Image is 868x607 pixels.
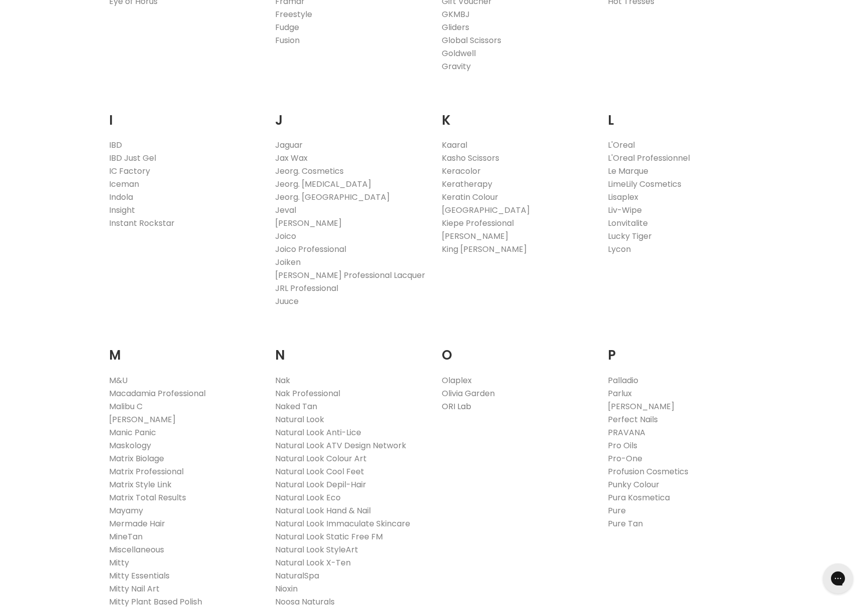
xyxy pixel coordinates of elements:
[608,440,637,451] a: Pro Oils
[109,505,143,516] a: Mayamy
[109,479,172,490] a: Matrix Style Link
[442,139,467,151] a: Kaaral
[275,375,290,386] a: Nak
[818,560,858,597] iframe: Gorgias live chat messenger
[275,544,358,555] a: Natural Look StyleArt
[109,97,261,131] h2: I
[275,243,346,255] a: Joico Professional
[275,453,367,464] a: Natural Look Colour Art
[109,191,133,203] a: Indola
[442,401,471,412] a: ORI Lab
[275,414,324,425] a: Natural Look
[275,492,341,503] a: Natural Look Eco
[109,204,135,216] a: Insight
[275,570,319,581] a: NaturalSpa
[442,9,470,20] a: GKMBJ
[442,388,495,399] a: Olivia Garden
[442,22,469,33] a: Gliders
[109,178,139,190] a: Iceman
[608,139,635,151] a: L'Oreal
[275,388,340,399] a: Nak Professional
[608,453,642,464] a: Pro-One
[608,152,690,164] a: L'Oreal Professionnel
[109,518,165,529] a: Mermade Hair
[275,9,312,20] a: Freestyle
[109,139,122,151] a: IBD
[109,557,129,568] a: Mitty
[608,518,643,529] a: Pure Tan
[442,217,514,229] a: Kiepe Professional
[275,204,296,216] a: Jeval
[608,401,674,412] a: [PERSON_NAME]
[275,165,344,177] a: Jeorg. Cosmetics
[608,375,638,386] a: Palladio
[442,61,471,72] a: Gravity
[109,388,206,399] a: Macadamia Professional
[275,427,361,438] a: Natural Look Anti-Lice
[275,518,410,529] a: Natural Look Immaculate Skincare
[608,427,645,438] a: PRAVANA
[442,152,499,164] a: Kasho Scissors
[608,505,626,516] a: Pure
[275,256,301,268] a: Joiken
[275,479,366,490] a: Natural Look Depil-Hair
[442,230,508,242] a: [PERSON_NAME]
[109,414,176,425] a: [PERSON_NAME]
[608,243,631,255] a: Lycon
[275,22,299,33] a: Fudge
[275,401,317,412] a: Naked Tan
[442,35,501,46] a: Global Scissors
[442,332,593,366] h2: O
[275,531,383,542] a: Natural Look Static Free FM
[275,505,371,516] a: Natural Look Hand & Nail
[442,375,472,386] a: Olaplex
[442,191,498,203] a: Keratin Colour
[109,217,175,229] a: Instant Rockstar
[608,332,759,366] h2: P
[275,466,364,477] a: Natural Look Cool Feet
[608,230,652,242] a: Lucky Tiger
[109,492,186,503] a: Matrix Total Results
[109,440,151,451] a: Maskology
[442,97,593,131] h2: K
[442,178,492,190] a: Keratherapy
[109,152,156,164] a: IBD Just Gel
[109,531,143,542] a: MineTan
[275,557,351,568] a: Natural Look X-Ten
[275,139,303,151] a: Jaguar
[109,332,261,366] h2: M
[442,204,530,216] a: [GEOGRAPHIC_DATA]
[608,466,688,477] a: Profusion Cosmetics
[442,165,481,177] a: Keracolor
[608,388,632,399] a: Parlux
[275,332,427,366] h2: N
[109,570,170,581] a: Mitty Essentials
[109,427,156,438] a: Manic Panic
[275,97,427,131] h2: J
[442,48,476,59] a: Goldwell
[275,152,308,164] a: Jax Wax
[109,453,164,464] a: Matrix Biolage
[608,191,638,203] a: Lisaplex
[608,178,681,190] a: LimeLily Cosmetics
[275,583,298,594] a: Nioxin
[275,440,406,451] a: Natural Look ATV Design Network
[109,375,128,386] a: M&U
[608,165,648,177] a: Le Marque
[109,583,160,594] a: Mitty Nail Art
[109,544,164,555] a: Miscellaneous
[608,217,648,229] a: Lonvitalite
[275,295,299,307] a: Juuce
[608,204,642,216] a: Liv-Wipe
[275,230,296,242] a: Joico
[275,35,300,46] a: Fusion
[608,479,659,490] a: Punky Colour
[442,243,527,255] a: King [PERSON_NAME]
[109,165,150,177] a: IC Factory
[109,466,184,477] a: Matrix Professional
[109,401,143,412] a: Malibu C
[608,97,759,131] h2: L
[275,269,425,281] a: [PERSON_NAME] Professional Lacquer
[608,492,670,503] a: Pura Kosmetica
